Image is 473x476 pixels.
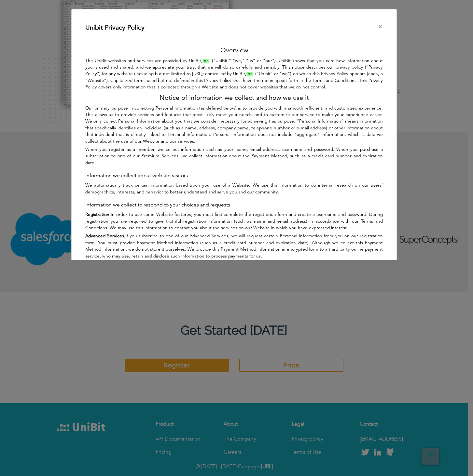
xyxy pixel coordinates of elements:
p: If you subscribe to one of our Advanced Services, we will request certain Personal Information fr... [85,233,383,260]
font: Inc [202,59,209,63]
h3: Information we collect about website visitors [85,173,383,179]
button: × [372,18,388,36]
p: In order to use some Website features, you must first complete the registration form and create a... [85,212,383,231]
h3: Information we collect to respond to your choices and requests [85,202,383,208]
b: Registration. [85,213,111,217]
p: The UniBit websites and services are provided by UniBit, . (“UniBit,” “we,” “us” or “our”). UniBi... [85,58,383,91]
iframe: Drift Widget Chat Controller [440,443,465,468]
h1: Notice of information we collect and how we use it [85,94,383,102]
p: When you register as a member, we collect information such as your name, email address, username ... [85,147,383,166]
b: Advanced Services. [85,234,125,238]
font: Inc [246,72,253,76]
p: We automatically track certain information based upon your use of a Website. We use this informat... [85,182,383,196]
p: Our primary purpose in collecting Personal Information (as defined below) is to provide you with ... [85,105,383,145]
h1: Overview [85,47,383,55]
span: × [378,23,383,31]
h5: Unibit Privacy Policy [85,23,145,33]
